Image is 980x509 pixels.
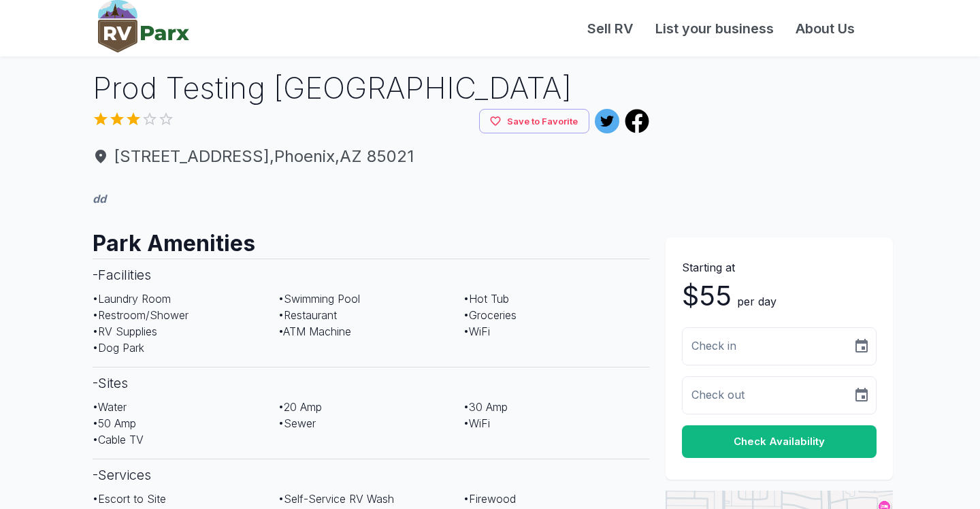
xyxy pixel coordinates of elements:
span: $ 55 [682,279,737,312]
a: Sell RV [576,18,644,39]
h3: - Facilities [93,259,649,291]
h2: Park Amenities [93,218,649,259]
span: • Restroom/Shower [93,308,189,322]
button: Check Availability [682,425,877,458]
span: • Firewood [463,492,516,506]
button: Choose date [848,333,875,360]
span: • Hot Tub [463,292,509,306]
span: • Groceries [463,308,517,322]
span: • Water [93,400,127,414]
span: per day [737,295,777,308]
button: Choose date [848,382,875,409]
a: List your business [644,18,785,39]
button: Save to Favorite [479,109,589,134]
span: • Swimming Pool [278,292,360,306]
em: dd [93,192,106,206]
span: • Escort to Site [93,492,166,506]
iframe: Advertisement [666,67,893,237]
a: [STREET_ADDRESS],Phoenix,AZ 85021 [93,144,649,169]
span: • WiFi [463,325,490,338]
span: • Dog Park [93,341,144,355]
span: • Self-Service RV Wash [278,492,394,506]
span: • Cable TV [93,433,144,446]
span: • ATM Machine [278,325,351,338]
h3: - Services [93,459,649,491]
span: • Sewer [278,416,316,430]
span: • 20 Amp [278,400,322,414]
span: • 30 Amp [463,400,508,414]
h3: - Sites [93,367,649,399]
span: • Restaurant [278,308,337,322]
span: [STREET_ADDRESS] , Phoenix , AZ 85021 [93,144,649,169]
span: • WiFi [463,416,490,430]
span: • RV Supplies [93,325,157,338]
p: Starting at [682,259,877,276]
h1: Prod Testing [GEOGRAPHIC_DATA] [93,67,649,109]
span: • 50 Amp [93,416,136,430]
span: • Laundry Room [93,292,171,306]
a: About Us [785,18,866,39]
